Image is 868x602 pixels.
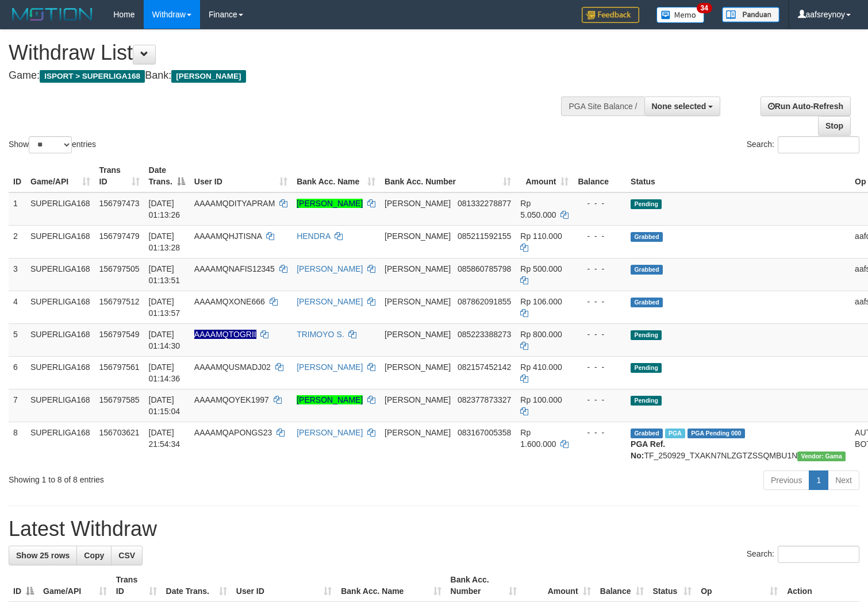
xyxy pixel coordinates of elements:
td: 2 [9,225,26,258]
span: AAAAMQXONE666 [194,297,265,306]
span: Pending [631,199,662,209]
th: Balance: activate to sort column ascending [596,569,648,602]
a: [PERSON_NAME] [297,264,363,273]
span: [PERSON_NAME] [385,395,451,404]
span: Rp 106.000 [520,297,562,306]
span: [PERSON_NAME] [385,330,451,339]
th: Bank Acc. Number: activate to sort column ascending [446,569,521,602]
span: [PERSON_NAME] [385,362,451,372]
span: 156797561 [99,362,140,372]
a: [PERSON_NAME] [297,395,363,404]
th: Op: activate to sort column ascending [696,569,782,602]
div: - - - [578,296,621,307]
span: Grabbed [631,265,663,275]
div: - - - [578,427,621,438]
span: [DATE] 21:54:34 [149,428,180,449]
th: User ID: activate to sort column ascending [190,160,292,192]
span: Rp 110.000 [520,231,562,241]
th: Balance [573,160,626,192]
span: 34 [697,3,712,13]
td: 8 [9,422,26,466]
span: [DATE] 01:13:26 [149,199,180,219]
img: Feedback.jpg [582,7,639,23]
span: Copy 082157452142 to clipboard [458,362,511,372]
span: [PERSON_NAME] [385,264,451,273]
button: None selected [644,97,721,116]
span: Grabbed [631,232,663,242]
span: Vendor URL: https://trx31.1velocity.biz [797,452,846,461]
th: Date Trans.: activate to sort column ascending [162,569,232,602]
span: Copy 081332278877 to clipboard [458,199,511,208]
td: 4 [9,291,26,323]
span: 156703621 [99,428,140,437]
span: None selected [652,102,706,111]
td: SUPERLIGA168 [26,323,95,356]
th: Status: activate to sort column ascending [648,569,697,602]
td: 3 [9,258,26,291]
td: 6 [9,356,26,389]
span: Copy 085223388273 to clipboard [458,330,511,339]
span: Pending [631,330,662,340]
td: SUPERLIGA168 [26,389,95,422]
img: Button%20Memo.svg [656,7,705,23]
td: 5 [9,323,26,356]
span: Nama rekening ada tanda titik/strip, harap diedit [194,330,256,339]
div: - - - [578,394,621,406]
td: SUPERLIGA168 [26,291,95,323]
h4: Game: Bank: [9,70,567,82]
span: [DATE] 01:13:57 [149,297,180,318]
td: SUPERLIGA168 [26,192,95,226]
span: Copy 082377873327 to clipboard [458,395,511,404]
span: Copy 085211592155 to clipboard [458,231,511,241]
span: 156797505 [99,264,140,273]
span: Rp 5.050.000 [520,199,556,219]
span: [DATE] 01:13:51 [149,264,180,285]
span: 156797479 [99,231,140,241]
span: [DATE] 01:14:30 [149,330,180,350]
span: AAAAMQHJTISNA [194,231,262,241]
a: Stop [818,116,851,136]
span: 156797585 [99,395,140,404]
span: CSV [118,551,135,560]
span: Copy [84,551,104,560]
a: Previous [763,470,809,490]
a: Run Auto-Refresh [761,97,851,116]
span: AAAAMQDITYAPRAM [194,199,275,208]
label: Search: [747,546,859,563]
img: MOTION_logo.png [9,6,96,23]
th: User ID: activate to sort column ascending [232,569,336,602]
th: Date Trans.: activate to sort column descending [144,160,190,192]
span: Pending [631,363,662,373]
a: HENDRA [297,231,330,241]
span: PGA Pending [688,429,745,438]
div: - - - [578,263,621,275]
a: CSV [111,546,143,565]
span: [DATE] 01:15:04 [149,395,180,416]
div: PGA Site Balance / [561,97,644,116]
span: [DATE] 01:14:36 [149,362,180,383]
td: 7 [9,389,26,422]
span: 156797549 [99,330,140,339]
th: Action [782,569,859,602]
th: Bank Acc. Name: activate to sort column ascending [292,160,380,192]
td: TF_250929_TXAKN7NLZGTZSSQMBU1N [626,422,850,466]
a: [PERSON_NAME] [297,199,363,208]
span: Rp 410.000 [520,362,562,372]
span: Rp 500.000 [520,264,562,273]
span: AAAAMQNAFIS12345 [194,264,275,273]
th: ID [9,160,26,192]
select: Showentries [29,136,72,153]
span: [PERSON_NAME] [385,297,451,306]
span: AAAAMQUSMADJ02 [194,362,271,372]
span: [PERSON_NAME] [385,199,451,208]
th: Amount: activate to sort column ascending [521,569,596,602]
span: Pending [631,396,662,406]
td: 1 [9,192,26,226]
h1: Withdraw List [9,41,567,64]
th: Game/API: activate to sort column ascending [26,160,95,192]
div: - - - [578,329,621,340]
span: AAAAMQAPONGS23 [194,428,272,437]
span: [DATE] 01:13:28 [149,231,180,252]
span: Rp 1.600.000 [520,428,556,449]
span: Rp 800.000 [520,330,562,339]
